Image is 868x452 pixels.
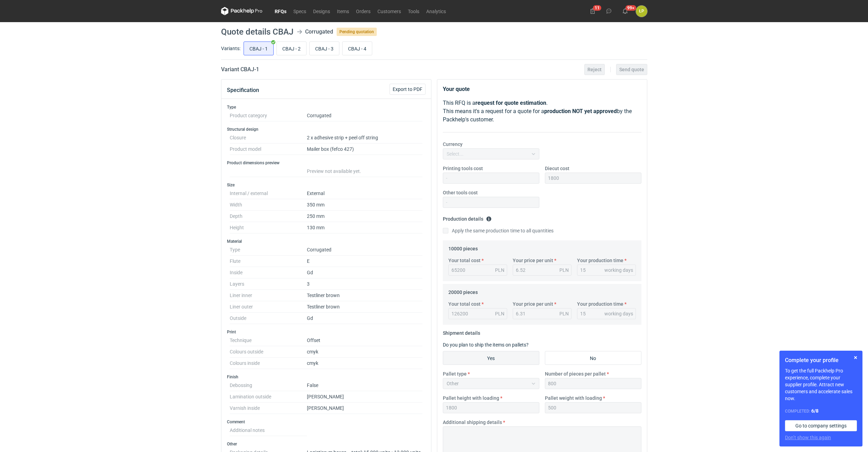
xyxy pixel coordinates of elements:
dd: E [307,256,423,267]
p: To get the full Packhelp Pro experience, complete your supplier profile. Attract new customers an... [785,367,857,402]
dt: Internal / external [230,188,307,199]
label: Pallet height with loading [443,395,499,402]
a: Go to company settings [785,420,857,431]
a: Tools [404,7,423,15]
dt: Product category [230,110,307,121]
label: Apply the same production time to all quantities [443,227,554,234]
h3: Type [227,104,426,110]
dt: Flute [230,256,307,267]
dd: Corrugated [307,244,423,256]
dd: Gd [307,313,423,324]
button: Skip for now [851,353,860,362]
h1: Complete your profile [785,356,857,365]
label: Diecut cost [545,165,569,172]
div: Łukasz Postawa [636,6,647,17]
h3: Material [227,239,426,244]
div: PLN [559,267,569,274]
button: Export to PDF [390,84,426,95]
a: Designs [310,7,334,15]
div: Completed: [785,407,857,415]
span: Reject [587,67,602,72]
strong: Your quote [443,86,470,92]
span: Pending quotation [337,28,377,36]
dt: Liner inner [230,290,307,301]
strong: 6 / 8 [811,408,819,414]
label: Number of pieces per pallet [545,370,606,377]
label: CBAJ - 3 [309,41,339,55]
span: Preview not available yet. [307,168,361,174]
dd: 2 x adhesive strip + peel off string [307,132,423,144]
h3: Product dimensions preview [227,160,426,166]
dd: 250 mm [307,211,423,222]
a: Analytics [423,7,449,15]
button: ŁP [636,6,647,17]
dd: [PERSON_NAME] [307,391,423,403]
dt: Closure [230,132,307,144]
dt: Lamination outside [230,391,307,403]
legend: Shipment details [443,328,480,336]
button: 11 [587,6,598,17]
dt: Type [230,244,307,256]
label: Printing tools cost [443,165,483,172]
dd: Testliner brown [307,290,423,301]
dd: 3 [307,278,423,290]
label: Do you plan to ship the items on pallets? [443,342,529,348]
dd: [PERSON_NAME] [307,403,423,414]
label: Pallet type [443,370,467,377]
button: 99+ [620,6,631,17]
label: Your total cost [448,301,481,307]
dd: 350 mm [307,199,423,211]
dd: Offset [307,335,423,346]
h3: Other [227,441,426,447]
h3: Print [227,329,426,335]
button: Reject [584,64,605,75]
strong: production NOT yet approved [544,108,617,114]
dt: Colours inside [230,358,307,369]
button: Send quote [616,64,647,75]
dt: Depth [230,211,307,222]
label: CBAJ - 2 [276,41,307,55]
legend: 10000 pieces [448,243,478,251]
h3: Size [227,182,426,188]
label: Currency [443,141,463,148]
div: working days [604,267,633,274]
label: Your price per unit [513,257,553,264]
dt: Height [230,222,307,233]
a: RFQs [271,7,290,15]
button: Specification [227,82,259,99]
h1: Quote details CBAJ [221,28,293,36]
a: Specs [290,7,310,15]
dd: cmyk [307,346,423,358]
dt: Width [230,199,307,211]
label: Your price per unit [513,301,553,307]
h3: Comment [227,419,426,425]
dt: Colours outside [230,346,307,358]
label: Additional shipping details [443,419,502,426]
dd: Gd [307,267,423,278]
dt: Varnish inside [230,403,307,414]
div: PLN [495,310,504,317]
svg: Packhelp Pro [221,7,263,15]
h2: Variant CBAJ - 1 [221,65,259,74]
p: This RFQ is a . This means it's a request for a quote for a by the Packhelp's customer. [443,99,641,124]
dd: False [307,380,423,391]
dd: Corrugated [307,110,423,121]
div: working days [604,310,633,317]
dt: Outside [230,313,307,324]
dd: Testliner brown [307,301,423,313]
h3: Structural design [227,127,426,132]
label: Pallet weight with loading [545,395,602,402]
dt: Inside [230,267,307,278]
dd: 130 mm [307,222,423,233]
button: Don’t show this again [785,434,831,441]
dd: External [307,188,423,199]
label: CBAJ - 4 [342,41,372,55]
label: Other tools cost [443,189,478,196]
label: Your production time [577,257,623,264]
dd: Mailer box (fefco 427) [307,144,423,155]
a: Items [334,7,353,15]
label: Your total cost [448,257,481,264]
legend: Production details [443,213,492,222]
label: CBAJ - 1 [244,41,274,55]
